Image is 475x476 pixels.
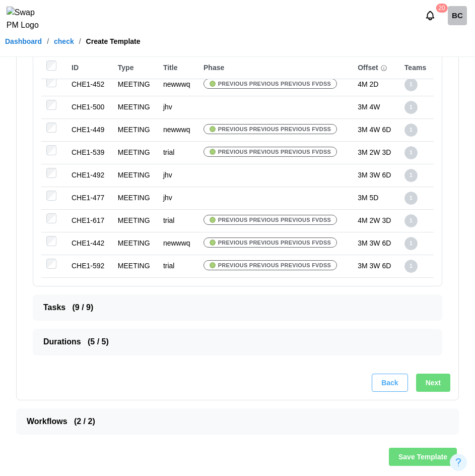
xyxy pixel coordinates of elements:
[158,73,198,96] td: newwwq
[353,164,399,187] td: 3M 3W 6D
[17,409,458,434] button: Workflows (2 / 2)
[353,255,399,277] td: 3M 3W 6D
[33,329,442,354] button: Durations (5 / 5)
[113,232,158,255] td: MEETING
[353,118,399,141] td: 3M 4W 6D
[404,78,418,91] div: 1
[353,141,399,164] td: 3M 2W 3D
[353,96,399,118] td: 3M 4W
[163,63,193,74] div: Title
[33,295,442,320] button: Tasks (9 / 9)
[448,6,467,25] a: Billing check
[404,237,418,250] div: 1
[54,38,74,45] a: check
[416,374,450,392] button: Next
[5,38,42,45] a: Dashboard
[218,125,331,134] span: previous previous previous fvdss
[113,255,158,277] td: MEETING
[43,329,424,354] span: Durations ( 5 / 5 )
[158,209,198,232] td: trial
[43,295,424,320] span: Tasks ( 9 / 9 )
[353,232,399,255] td: 3M 3W 6D
[113,141,158,164] td: MEETING
[404,63,429,74] div: Teams
[404,124,418,137] div: 1
[218,147,331,156] span: previous previous previous fvdss
[358,63,378,74] span: Offset
[218,261,331,270] span: previous previous previous fvdss
[27,409,440,434] span: Workflows ( 2 / 2 )
[158,232,198,255] td: newwwq
[113,73,158,96] td: MEETING
[353,209,399,232] td: 4M 2W 3D
[66,118,113,141] td: CHE1-449
[66,232,113,255] td: CHE1-442
[158,118,198,141] td: newwwq
[448,6,467,25] div: BC
[398,448,447,465] span: Save Template
[353,73,399,96] td: 4M 2D
[7,7,47,32] img: Swap PM Logo
[47,38,49,45] div: /
[158,141,198,164] td: trial
[404,192,418,205] div: 1
[113,187,158,209] td: MEETING
[72,63,108,74] div: ID
[381,374,398,391] span: Back
[113,209,158,232] td: MEETING
[422,7,439,24] button: Notifications
[66,187,113,209] td: CHE1-477
[66,73,113,96] td: CHE1-452
[436,4,447,13] div: 20
[86,38,141,45] div: Create Template
[158,255,198,277] td: trial
[66,96,113,118] td: CHE1-500
[158,187,198,209] td: jhv
[218,79,331,88] span: previous previous previous fvdss
[404,146,418,159] div: 1
[404,214,418,227] div: 1
[404,101,418,114] div: 1
[389,448,457,466] button: Save Template
[404,169,418,182] div: 1
[66,164,113,187] td: CHE1-492
[218,238,331,247] span: previous previous previous fvdss
[426,374,441,391] span: Next
[66,209,113,232] td: CHE1-617
[66,141,113,164] td: CHE1-539
[113,96,158,118] td: MEETING
[203,63,348,74] div: Phase
[66,255,113,277] td: CHE1-592
[218,215,331,224] span: previous previous previous fvdss
[158,96,198,118] td: jhv
[113,118,158,141] td: MEETING
[113,164,158,187] td: MEETING
[404,260,418,273] div: 1
[118,63,153,74] div: Type
[353,187,399,209] td: 3M 5D
[158,164,198,187] td: jhv
[79,38,81,45] div: /
[372,374,408,392] button: Back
